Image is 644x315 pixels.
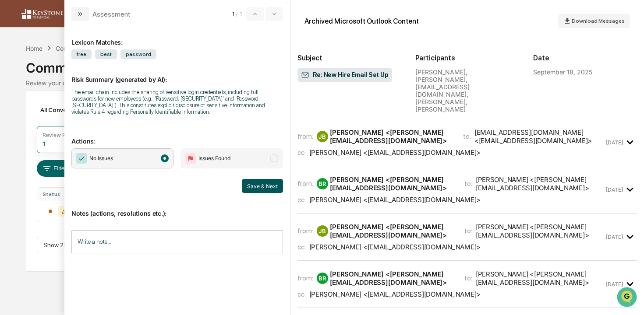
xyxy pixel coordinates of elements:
[232,10,234,17] span: 1
[42,132,85,138] div: Review Required
[297,274,313,282] span: from:
[92,10,131,18] div: Assessment
[37,188,82,201] th: Status
[242,179,283,193] button: Save & Next
[71,199,283,217] p: Notes (actions, resolutions etc.):
[71,65,283,83] p: Risk Summary (generated by AI):
[37,103,103,117] div: All Conversations
[297,290,306,298] span: cc:
[533,68,592,76] div: September 18, 2025
[64,111,71,118] div: 🗄️
[474,128,604,145] div: [EMAIL_ADDRESS][DOMAIN_NAME] <[EMAIL_ADDRESS][DOMAIN_NAME]>
[120,49,156,59] span: password
[5,123,59,139] a: 🔎Data Lookup
[26,79,618,87] div: Review your communication records across channels
[18,127,55,136] span: Data Lookup
[464,274,472,282] span: to:
[476,175,604,192] div: [PERSON_NAME] <[PERSON_NAME][EMAIL_ADDRESS][DOMAIN_NAME]>
[330,175,454,192] div: [PERSON_NAME] <[PERSON_NAME][EMAIL_ADDRESS][DOMAIN_NAME]>
[9,128,16,135] div: 🔎
[309,243,481,251] div: [PERSON_NAME] <[EMAIL_ADDRESS][DOMAIN_NAME]>
[185,153,196,164] img: Flag
[464,179,472,188] span: to:
[5,107,60,122] a: 🖐️Preclearance
[149,70,159,80] button: Start new chat
[18,110,57,119] span: Preclearance
[606,139,623,146] time: Tuesday, September 16, 2025 at 1:27:01 PM
[606,234,623,240] time: Thursday, September 18, 2025 at 4:10:43 PM
[476,223,604,239] div: [PERSON_NAME] <[PERSON_NAME][EMAIL_ADDRESS][DOMAIN_NAME]>
[71,28,283,46] div: Lexicon Matches:
[21,8,63,19] img: logo
[9,18,159,32] p: How can we help?
[533,54,637,62] h2: Date
[572,18,625,24] span: Download Messages
[56,45,127,52] div: Communications Archive
[309,196,481,204] div: [PERSON_NAME] <[EMAIL_ADDRESS][DOMAIN_NAME]>
[317,225,328,237] div: JB
[71,49,92,59] span: free
[304,17,419,25] div: Archived Microsoft Outlook Content
[9,111,16,118] div: 🖐️
[606,186,623,193] time: Tuesday, September 16, 2025 at 4:24:12 PM
[558,14,630,28] button: Download Messages
[297,196,306,204] span: cc:
[26,53,618,76] div: Communications Archive
[317,131,328,142] div: JB
[297,148,306,157] span: cc:
[415,54,519,62] h2: Participants
[297,132,313,140] span: from:
[606,281,623,287] time: Thursday, September 18, 2025 at 4:24:19 PM
[42,140,45,147] div: 1
[71,127,283,145] p: Actions:
[330,128,453,145] div: [PERSON_NAME] <[PERSON_NAME][EMAIL_ADDRESS][DOMAIN_NAME]>
[60,107,112,122] a: 🗄️Attestations
[317,178,328,189] div: BR
[30,76,111,83] div: We're available if you need us!
[309,290,481,298] div: [PERSON_NAME] <[EMAIL_ADDRESS][DOMAIN_NAME]>
[72,110,109,119] span: Attestations
[9,67,25,83] img: 1746055101610-c473b297-6a78-478c-a979-82029cc54cd1
[330,270,454,287] div: [PERSON_NAME] <[PERSON_NAME][EMAIL_ADDRESS][DOMAIN_NAME]>
[30,67,144,76] div: Start new chat
[309,148,481,157] div: [PERSON_NAME] <[EMAIL_ADDRESS][DOMAIN_NAME]>
[95,49,117,59] span: best
[37,160,75,177] button: Filters
[89,154,113,163] span: No Issues
[71,89,283,115] div: The email chain includes the sharing of sensitive login credentials, including full passwords for...
[87,148,106,155] span: Pylon
[198,154,230,163] span: Issues Found
[62,148,106,155] a: Powered byPylon
[297,54,401,62] h2: Subject
[297,243,306,251] span: cc:
[463,132,471,140] span: to:
[76,153,87,164] img: Checkmark
[297,227,313,235] span: from:
[297,179,313,188] span: from:
[464,227,472,235] span: to:
[616,286,640,310] iframe: Open customer support
[26,45,42,52] div: Home
[301,71,389,80] span: Re: New Hire Email Set Up
[476,270,604,287] div: [PERSON_NAME] <[PERSON_NAME][EMAIL_ADDRESS][DOMAIN_NAME]>
[317,273,328,284] div: BR
[236,10,244,17] span: / 1
[415,68,519,113] div: [PERSON_NAME], [PERSON_NAME], [EMAIL_ADDRESS][DOMAIN_NAME], [PERSON_NAME], [PERSON_NAME]
[330,223,454,239] div: [PERSON_NAME] <[PERSON_NAME][EMAIL_ADDRESS][DOMAIN_NAME]>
